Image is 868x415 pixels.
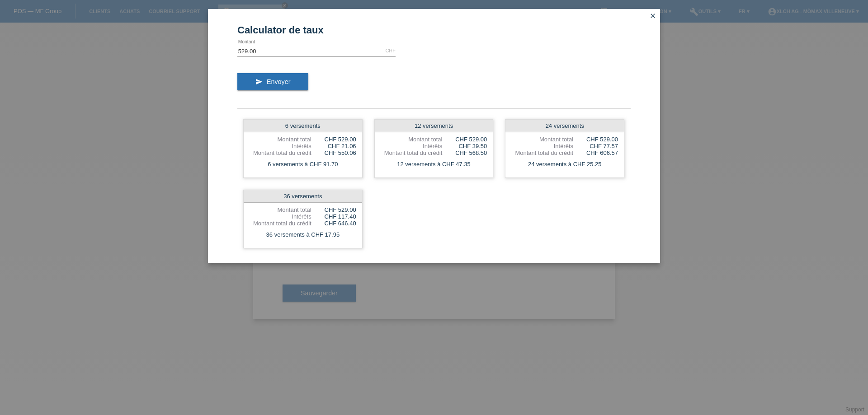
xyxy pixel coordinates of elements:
a: close [647,11,659,22]
div: CHF 568.50 [442,149,487,156]
div: Montant total [250,136,311,143]
div: 6 versements à CHF 91.70 [244,159,362,170]
div: 12 versements [375,120,493,132]
div: CHF 117.40 [311,213,356,220]
div: Montant total du crédit [250,220,311,227]
div: 24 versements [505,120,624,132]
button: send Envoyer [237,73,308,90]
div: CHF 77.57 [573,143,618,149]
div: 12 versements à CHF 47.35 [375,159,493,170]
h1: Calculator de taux [237,24,631,36]
i: close [649,12,656,19]
div: CHF 550.06 [311,149,356,156]
span: Envoyer [267,78,290,85]
div: CHF 39.50 [442,143,487,149]
i: send [255,78,263,85]
div: Montant total du crédit [250,149,311,156]
div: CHF [385,48,396,53]
div: Montant total [250,206,311,213]
div: Montant total du crédit [511,149,573,156]
div: CHF 646.40 [311,220,356,227]
div: Montant total [381,136,443,143]
div: CHF 606.57 [573,149,618,156]
div: Intérêts [381,143,443,149]
div: 36 versements à CHF 17.95 [244,229,362,241]
div: Montant total [511,136,573,143]
div: 24 versements à CHF 25.25 [505,159,624,170]
div: Intérêts [511,143,573,149]
div: CHF 529.00 [442,136,487,143]
div: Montant total du crédit [381,149,443,156]
div: Intérêts [250,213,311,220]
div: 36 versements [244,190,362,203]
div: CHF 529.00 [311,206,356,213]
div: CHF 529.00 [573,136,618,143]
div: Intérêts [250,143,311,149]
div: CHF 21.06 [311,143,356,149]
div: 6 versements [244,120,362,132]
div: CHF 529.00 [311,136,356,143]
